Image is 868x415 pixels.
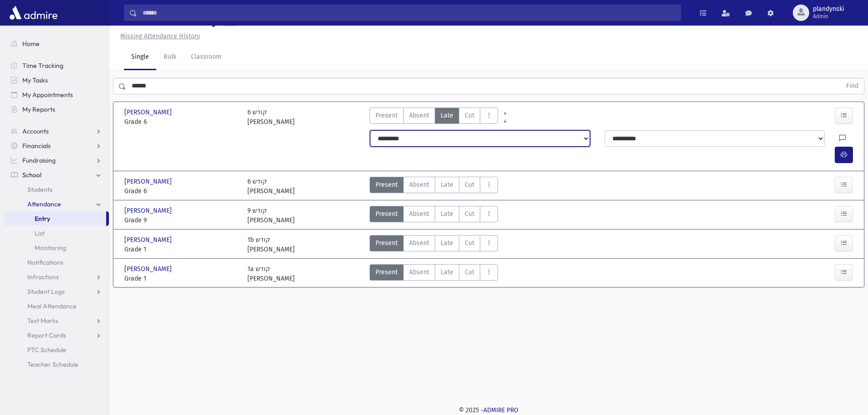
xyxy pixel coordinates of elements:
span: [PERSON_NAME] [124,206,174,215]
span: Absent [409,111,429,120]
a: Classroom [184,45,229,70]
span: [PERSON_NAME] [124,264,174,274]
a: Meal Attendance [4,299,109,313]
a: My Tasks [4,73,109,87]
a: Entry [4,211,106,226]
span: Present [375,238,398,248]
span: Late [441,111,453,120]
a: Attendance [4,197,109,211]
a: Financials [4,138,109,153]
span: My Reports [22,105,55,113]
a: Fundraising [4,153,109,168]
a: Missing Attendance History [117,32,200,40]
img: AdmirePro [7,4,60,22]
span: Monitoring [35,244,66,252]
a: Time Tracking [4,58,109,73]
span: plandynski [813,5,844,13]
span: Absent [409,238,429,248]
span: Cut [465,209,474,219]
a: Bulk [156,45,184,70]
span: Late [441,180,453,190]
a: Notifications [4,255,109,270]
span: Infractions [27,273,59,281]
span: Late [441,238,453,248]
span: Present [375,267,398,277]
a: My Reports [4,102,109,117]
span: Teacher Schedule [27,360,78,369]
span: Meal Attendance [27,302,77,310]
a: Teacher Schedule [4,357,109,372]
span: Test Marks [27,317,58,325]
span: Report Cards [27,331,66,339]
span: Absent [409,209,429,219]
span: Grade 1 [124,245,238,254]
span: Admin [813,13,844,20]
span: Present [375,209,398,219]
span: Present [375,180,398,190]
a: List [4,226,109,241]
div: AttTypes [370,264,498,283]
span: [PERSON_NAME] [124,108,174,117]
span: Present [375,111,398,120]
span: My Appointments [22,91,73,99]
div: AttTypes [370,206,498,225]
div: 1b קודש [PERSON_NAME] [247,235,295,254]
span: Students [27,185,52,194]
span: List [35,229,45,237]
a: Students [4,182,109,197]
span: My Tasks [22,76,48,84]
a: Report Cards [4,328,109,343]
span: Grade 6 [124,186,238,196]
span: Home [22,40,40,48]
span: Grade 9 [124,215,238,225]
a: My Appointments [4,87,109,102]
span: [PERSON_NAME] [124,177,174,186]
span: Cut [465,267,474,277]
span: Grade 1 [124,274,238,283]
a: Accounts [4,124,109,138]
span: PTC Schedule [27,346,67,354]
span: Late [441,209,453,219]
a: PTC Schedule [4,343,109,357]
span: School [22,171,41,179]
span: Late [441,267,453,277]
a: School [4,168,109,182]
span: Absent [409,180,429,190]
span: Cut [465,238,474,248]
a: Infractions [4,270,109,284]
span: Attendance [27,200,61,208]
a: Single [124,45,156,70]
div: 6 קודש [PERSON_NAME] [247,108,295,127]
input: Search [137,5,681,21]
span: Cut [465,111,474,120]
div: © 2025 - [124,405,853,415]
span: Absent [409,267,429,277]
u: Missing Attendance History [120,32,200,40]
div: 6 קודש [PERSON_NAME] [247,177,295,196]
span: Cut [465,180,474,190]
div: AttTypes [370,177,498,196]
span: Fundraising [22,156,56,164]
div: 9 קודש [PERSON_NAME] [247,206,295,225]
span: Entry [35,215,50,223]
span: Accounts [22,127,49,135]
div: 1a קודש [PERSON_NAME] [247,264,295,283]
a: Test Marks [4,313,109,328]
div: AttTypes [370,108,498,127]
div: AttTypes [370,235,498,254]
span: Notifications [27,258,63,266]
button: Find [841,78,864,94]
a: Monitoring [4,241,109,255]
span: Student Logs [27,287,65,296]
span: Financials [22,142,51,150]
a: Student Logs [4,284,109,299]
span: Grade 6 [124,117,238,127]
span: Time Tracking [22,61,63,70]
span: [PERSON_NAME] [124,235,174,245]
a: Home [4,36,109,51]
